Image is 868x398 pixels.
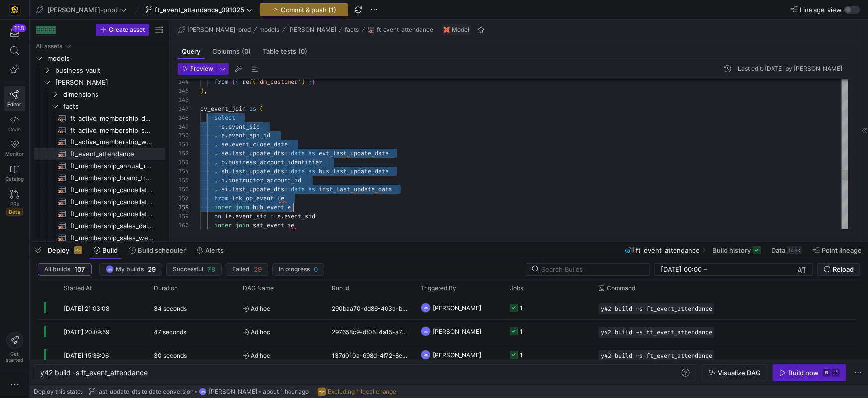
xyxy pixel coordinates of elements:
[34,220,165,232] div: Press SPACE to select this row.
[4,136,25,161] a: Monitor
[34,196,165,208] div: Press SPACE to select this row.
[661,265,702,273] input: Start datetime
[243,320,320,344] span: Ad hoc
[823,369,831,377] kbd: ⌘
[773,364,846,381] button: Build now⌘⏎
[38,343,856,367] div: Press SPACE to select this row.
[4,86,25,111] a: Editor
[154,328,186,336] y42-duration: 47 seconds
[832,369,840,377] kbd: ⏎
[5,176,24,182] span: Catalog
[178,113,189,122] div: 148
[34,52,165,64] div: Press SPACE to select this row.
[47,6,118,14] span: [PERSON_NAME]-prod
[34,172,165,184] div: Press SPACE to select this row.
[8,101,22,107] span: Editor
[178,63,217,75] button: Preview
[253,203,284,211] span: hub_event
[326,320,415,343] div: 297658c9-df05-4a15-a743-ddfbbb17d5a3
[833,265,854,273] span: Reload
[178,95,189,104] div: 146
[277,212,281,220] span: e
[607,285,635,292] span: Command
[214,158,218,166] span: ,
[173,266,203,273] span: Successful
[154,352,187,359] y42-duration: 30 seconds
[452,26,469,33] span: Model
[64,305,109,312] span: [DATE] 21:03:08
[155,6,244,14] span: ft_event_attendance_091025
[4,186,25,220] a: PRsBeta
[70,208,154,220] span: ft_membership_cancellations​​​​​​​​​​
[47,53,164,64] span: models
[284,212,315,220] span: event_sid
[204,87,207,95] span: ,
[221,132,225,139] span: e
[214,149,218,157] span: ,
[70,160,154,172] span: ft_membership_annual_retention​​​​​​​​​​
[178,185,189,194] div: 156
[228,185,232,193] span: .
[34,232,165,244] a: ft_membership_sales_weekly_forecast​​​​​​​​​​
[109,26,145,33] span: Create asset
[228,123,260,131] span: event_sid
[70,148,154,160] span: ft_event_attendance​​​​​​​​​​
[99,263,162,276] button: MNMy builds29
[64,285,92,292] span: Started At
[235,221,249,229] span: join
[70,125,154,136] span: ft_active_membership_snapshot​​​​​​​​​​
[242,48,251,55] span: (0)
[270,212,274,220] span: =
[288,26,336,33] span: [PERSON_NAME]
[178,158,189,167] div: 153
[34,112,165,124] a: ft_active_membership_daily_forecast​​​​​​​​​​
[326,296,415,319] div: 290baa70-dd86-403a-bcd1-9ed254ec9de2
[319,149,388,157] span: evt_last_update_date
[254,265,262,273] span: 29
[228,167,232,175] span: .
[277,194,284,202] span: le
[221,123,225,131] span: e
[520,296,523,320] div: 1
[232,194,274,202] span: lnk_op_event
[510,285,523,292] span: Jobs
[34,184,165,196] div: Press SPACE to select this row.
[315,385,399,398] button: Excluding 1 local change
[5,151,24,157] span: Monitor
[34,148,165,160] div: Press SPACE to select this row.
[96,24,149,36] button: Create asset
[421,303,431,313] div: MN
[235,203,249,211] span: join
[298,48,307,55] span: (0)
[106,265,114,273] div: MN
[178,131,189,140] div: 150
[263,48,307,55] span: Table tests
[124,242,190,259] button: Build scheduler
[433,296,481,320] span: [PERSON_NAME]
[176,24,253,36] button: [PERSON_NAME]-prod
[64,352,109,359] span: [DATE] 15:36:06
[178,212,189,221] div: 159
[444,27,450,33] img: undefined
[288,203,291,211] span: e
[319,167,388,175] span: bus_last_update_date
[34,208,165,220] div: Press SPACE to select this row.
[34,124,165,136] a: ft_active_membership_snapshot​​​​​​​​​​
[214,194,228,202] span: from
[249,105,256,113] span: as
[74,265,85,273] span: 107
[154,305,187,312] y42-duration: 34 seconds
[343,24,362,36] button: facts
[291,167,305,175] span: date
[38,296,856,320] div: Press SPACE to select this row.
[345,26,359,33] span: facts
[263,388,309,395] span: about 1 hour ago
[243,285,274,292] span: DAG Name
[260,105,263,113] span: (
[260,26,280,33] span: models
[178,176,189,185] div: 155
[214,176,218,184] span: ,
[178,104,189,113] div: 147
[209,388,257,395] span: [PERSON_NAME]
[70,113,154,124] span: ft_active_membership_daily_forecast​​​​​​​​​​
